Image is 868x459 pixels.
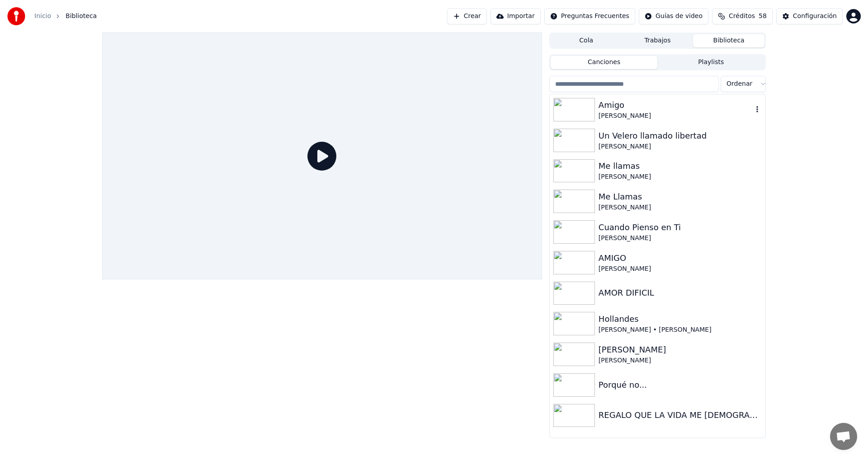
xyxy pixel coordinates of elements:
[622,34,693,47] button: Trabajos
[599,190,762,203] div: Me Llamas
[657,56,764,69] button: Playlists
[776,8,843,24] button: Configuración
[599,313,762,325] div: Hollandes
[712,8,773,24] button: Créditos58
[726,79,752,88] span: Ordenar
[599,234,762,243] div: [PERSON_NAME]
[759,12,767,21] span: 58
[693,34,764,47] button: Biblioteca
[599,379,762,391] div: Porqué no...
[551,56,658,69] button: Canciones
[599,343,762,356] div: [PERSON_NAME]
[7,7,25,25] img: youka
[599,203,762,212] div: [PERSON_NAME]
[447,8,487,24] button: Crear
[544,8,635,24] button: Preguntas Frecuentes
[34,12,97,21] nav: breadcrumb
[599,287,762,299] div: AMOR DIFICIL
[599,264,762,274] div: [PERSON_NAME]
[34,12,51,21] a: Inicio
[599,172,762,181] div: [PERSON_NAME]
[599,356,762,365] div: [PERSON_NAME]
[729,12,755,21] span: Créditos
[599,160,762,172] div: Me llamas
[599,99,753,111] div: Amigo
[830,423,857,450] div: Chat abierto
[639,8,708,24] button: Guías de video
[599,111,753,121] div: [PERSON_NAME]
[66,12,97,21] span: Biblioteca
[599,130,762,142] div: Un Velero llamado libertad
[599,409,762,422] div: REGALO QUE LA VIDA ME [DEMOGRAPHIC_DATA]
[551,34,622,47] button: Cola
[599,252,762,264] div: AMIGO
[599,221,762,234] div: Cuando Pienso en Ti
[793,12,837,21] div: Configuración
[599,325,762,334] div: [PERSON_NAME] • [PERSON_NAME]
[491,8,541,24] button: Importar
[599,142,762,151] div: [PERSON_NAME]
